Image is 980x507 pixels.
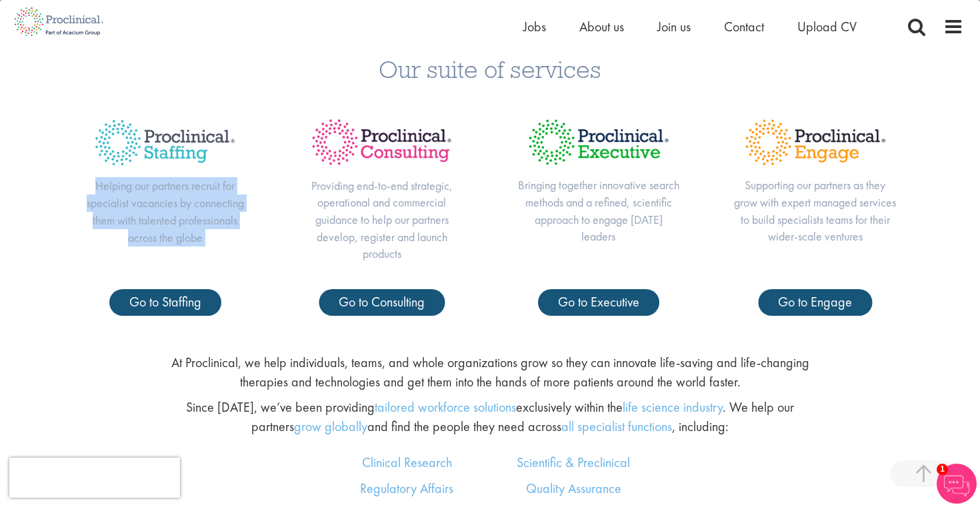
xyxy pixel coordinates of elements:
a: Go to Engage [758,289,872,316]
img: Proclinical Title [733,108,897,177]
a: grow globally [294,418,367,435]
p: Helping our partners recruit for specialist vacancies by connecting them with talented profession... [83,177,247,246]
span: Go to Executive [558,293,639,310]
a: Regulatory Affairs [360,480,453,497]
a: life science industry [623,398,723,416]
span: 1 [937,464,948,475]
span: Go to Consulting [339,293,425,310]
span: Go to Staffing [129,293,201,310]
img: Proclinical Title [517,108,680,177]
p: Since [DATE], we’ve been providing exclusively within the . We help our partners and find the peo... [167,398,813,436]
p: Providing end-to-end strategic, operational and commercial guidance to help our partners develop,... [300,177,463,263]
a: Go to Consulting [319,289,445,316]
a: all specialist functions [561,418,672,435]
iframe: reCAPTCHA [9,458,180,498]
img: Chatbot [937,464,977,504]
a: Go to Executive [538,289,659,316]
p: At Proclinical, we help individuals, teams, and whole organizations grow so they can innovate lif... [167,353,813,391]
a: Jobs [523,18,546,35]
a: Contact [724,18,764,35]
h3: Our suite of services [10,57,970,81]
a: Go to Staffing [109,289,221,316]
a: Clinical Research [362,454,452,471]
p: Bringing together innovative search methods and a refined, scientific approach to engage [DATE] l... [517,177,680,245]
img: Proclinical Title [83,108,247,177]
a: Quality Assurance [526,480,621,497]
span: Go to Engage [778,293,852,310]
a: Join us [657,18,691,35]
a: Scientific & Preclinical [517,454,630,471]
img: Proclinical Title [300,108,463,177]
a: tailored workforce solutions [375,398,516,416]
a: About us [579,18,624,35]
a: Upload CV [797,18,857,35]
p: Supporting our partners as they grow with expert managed services to build specialists teams for ... [733,177,897,245]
